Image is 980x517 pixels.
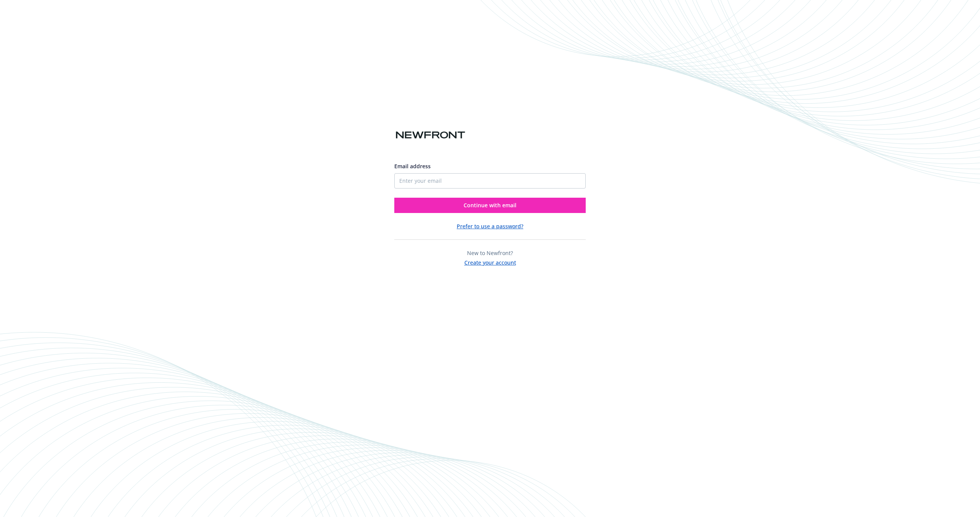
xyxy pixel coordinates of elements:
[464,202,516,209] span: Continue with email
[394,163,431,170] span: Email address
[457,222,523,230] button: Prefer to use a password?
[464,257,516,267] button: Create your account
[394,173,586,189] input: Enter your email
[467,249,513,257] span: New to Newfront?
[394,128,467,142] img: Newfront logo
[394,198,586,213] button: Continue with email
